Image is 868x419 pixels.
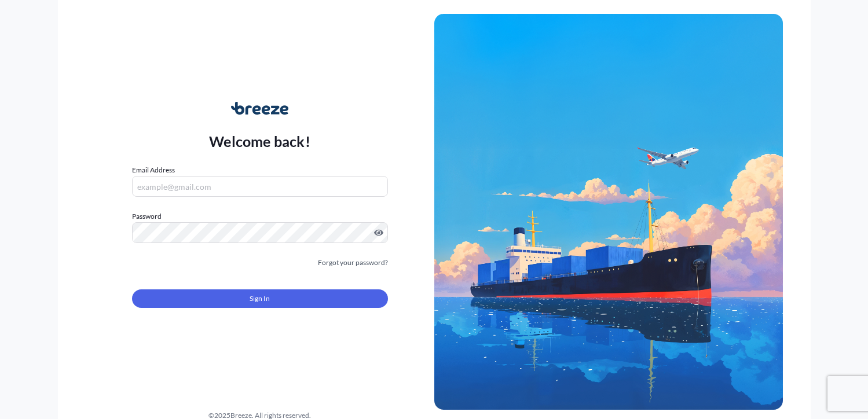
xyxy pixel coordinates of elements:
button: Show password [374,228,383,237]
span: Sign In [250,293,270,304]
p: Welcome back! [209,132,310,150]
button: Sign In [132,289,388,308]
input: example@gmail.com [132,176,388,197]
a: Forgot your password? [318,257,388,269]
label: Password [132,211,388,222]
img: Ship illustration [434,14,783,410]
label: Email Address [132,164,175,176]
